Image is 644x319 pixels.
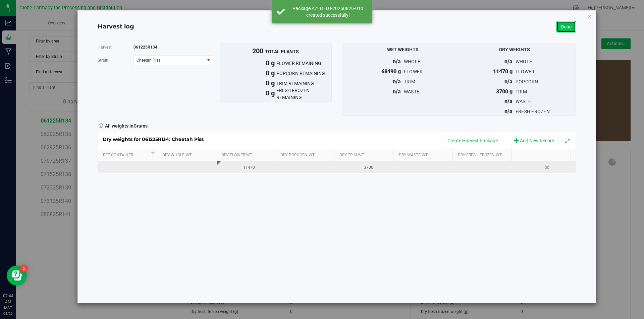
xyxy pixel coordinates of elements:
[98,22,134,31] h4: Harvest log
[137,58,199,63] span: Cheetah Piss
[105,121,148,130] strong: All weights in
[504,98,513,104] span: n/a
[493,68,513,75] span: 11470 g
[387,47,419,52] span: Wet Weights
[381,68,401,75] span: 68490 g
[516,59,532,64] span: whole
[556,21,576,32] a: Done
[220,88,277,102] span: 0 g
[516,109,550,114] span: fresh frozen
[393,78,401,85] span: n/a
[133,45,157,50] span: 061225R134
[221,153,273,158] a: Dry Flower Wt
[276,87,331,101] span: fresh frozen remaining
[399,153,450,158] a: Dry Waste Wt
[103,136,210,142] span: Dry weights for 061225R134: Cheetah Piss
[393,88,401,95] span: n/a
[341,164,396,171] div: 3700
[443,135,502,146] button: Create Harvest Package
[103,153,149,158] a: Ref Container
[220,78,277,88] span: 0 g
[516,69,535,74] span: flower
[496,88,513,95] span: 3700 g
[393,58,401,65] span: n/a
[149,150,157,158] a: Filter
[276,60,331,67] span: flower remaining
[276,80,331,87] span: trim remaining
[98,58,108,63] span: Strain
[404,59,420,64] span: whole
[404,69,423,74] span: flower
[499,47,530,52] span: Dry Weights
[98,45,112,50] span: Harvest
[162,153,214,158] a: Dry Whole Wt
[516,89,527,94] span: trim
[20,264,28,272] iframe: Resource center unread badge
[404,79,415,84] span: trim
[222,164,277,171] div: 11470
[504,58,513,65] span: n/a
[504,78,513,85] span: n/a
[562,136,572,146] button: Expand
[288,5,367,18] div: Package AZEHEDT-20250826-010 created successfully!
[133,123,148,129] span: Grams
[252,47,263,55] span: 200
[510,135,559,146] button: Add New Record
[220,58,277,68] span: 0 g
[516,99,531,104] span: waste
[7,265,27,286] iframe: Resource center
[204,56,213,65] span: select
[339,153,391,158] a: Dry Trim Wt
[404,89,419,94] span: waste
[504,108,513,114] span: n/a
[516,79,538,84] span: popcorn
[265,49,299,54] span: total plants
[220,68,277,78] span: 0 g
[458,153,509,158] a: Dry Fresh Frozen Wt
[543,163,553,172] a: Delete
[276,70,331,77] span: popcorn remaining
[280,153,332,158] a: Dry Popcorn Wt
